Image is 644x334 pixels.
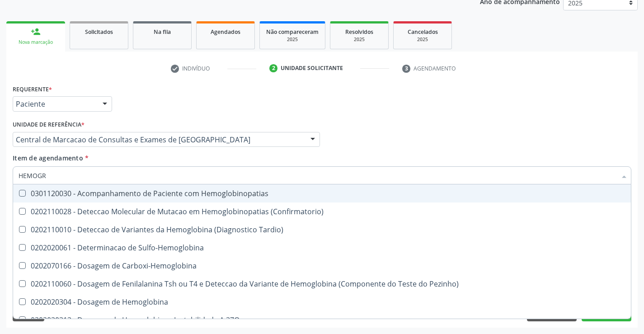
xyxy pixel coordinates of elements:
span: Central de Marcacao de Consultas e Exames de [GEOGRAPHIC_DATA] [16,135,301,144]
label: Unidade de referência [13,118,85,132]
div: 0202110028 - Deteccao Molecular de Mutacao em Hemoglobinopatias (Confirmatorio) [19,208,625,215]
input: Buscar por procedimentos [19,166,616,184]
div: person_add [31,27,41,37]
div: 0202020061 - Determinacao de Sulfo-Hemoglobina [19,244,625,251]
div: 0202070166 - Dosagem de Carboxi-Hemoglobina [19,262,625,269]
div: Unidade solicitante [281,64,343,72]
div: 0202110060 - Dosagem de Fenilalanina Tsh ou T4 e Deteccao da Variante de Hemoglobina (Componente ... [19,280,625,287]
span: Cancelados [408,28,438,36]
div: 0202110010 - Deteccao de Variantes da Hemoglobina (Diagnostico Tardio) [19,226,625,233]
span: Agendados [211,28,240,36]
div: 2025 [337,36,382,43]
div: 2025 [400,36,445,43]
div: 2025 [266,36,319,43]
span: Não compareceram [266,28,319,36]
div: 0202020312 - Dosagem de Hemoglobina - Instabilidade A 37Oc [19,316,625,324]
label: Requerente [13,82,52,96]
div: 2 [269,64,277,72]
span: Resolvidos [345,28,373,36]
span: Solicitados [85,28,113,36]
div: Nova marcação [13,39,59,46]
span: Na fila [154,28,171,36]
span: Item de agendamento [13,154,83,162]
div: 0202020304 - Dosagem de Hemoglobina [19,298,625,306]
span: Paciente [16,99,94,108]
div: 0301120030 - Acompanhamento de Paciente com Hemoglobinopatias [19,190,625,197]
